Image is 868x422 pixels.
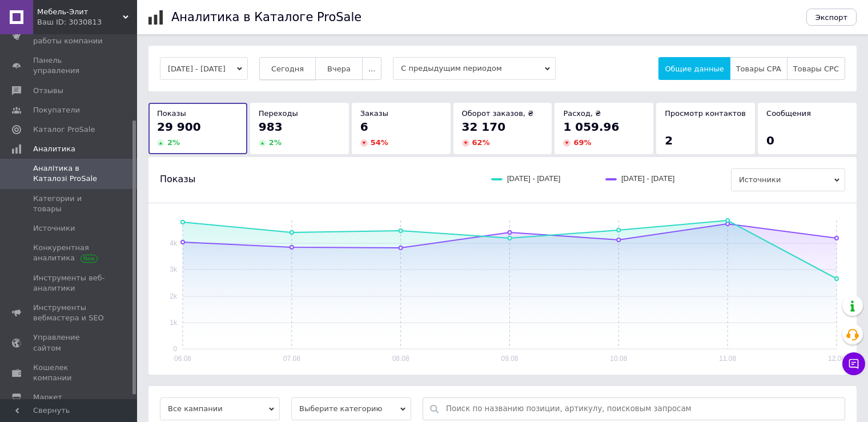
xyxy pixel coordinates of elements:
span: Мебель-Элит [37,7,123,17]
span: Аналітика в Каталозі ProSale [33,163,106,184]
text: 3k [170,266,178,274]
span: Переходы [259,109,298,118]
text: 4k [170,239,178,247]
span: 6 [360,120,368,134]
span: Показы [157,109,186,118]
span: Заказы [360,109,388,118]
span: Инструменты вебмастера и SEO [33,303,106,323]
span: 69 % [573,138,591,147]
span: С предыдущим периодом [393,57,556,80]
span: Категории и товары [33,194,106,214]
span: ... [368,65,375,73]
text: 0 [173,345,177,353]
span: 62 % [472,138,490,147]
span: 29 900 [157,120,201,134]
span: Сообщения [766,109,811,118]
button: Вчера [315,57,363,80]
span: 2 [665,134,673,147]
span: Маркет [33,392,62,403]
span: Инструменты веб-аналитики [33,273,106,294]
span: Просмотр контактов [665,109,746,118]
span: Выберите категорию [291,397,411,420]
span: Покупатели [33,105,80,115]
text: 2k [170,292,178,300]
span: Источники [731,168,845,191]
span: Расход, ₴ [563,109,601,118]
span: 2 % [269,138,282,147]
text: 07.08 [283,355,300,363]
span: Сегодня [271,65,304,73]
input: Поиск по названию позиции, артикулу, поисковым запросам [446,398,839,420]
text: 06.08 [174,355,191,363]
span: 1 059.96 [563,120,619,134]
text: 10.08 [610,355,627,363]
span: Панель управления [33,55,106,76]
span: Показатели работы компании [33,26,106,46]
span: 983 [259,120,283,134]
span: 2 % [167,138,180,147]
text: 12.08 [828,355,845,363]
text: 11.08 [719,355,736,363]
button: ... [362,57,381,80]
h1: Аналитика в Каталоге ProSale [171,10,361,24]
span: Управление сайтом [33,332,106,353]
span: Показы [160,173,195,186]
span: Товары CPA [736,65,781,73]
button: Общие данные [658,57,730,80]
button: Экспорт [806,9,857,26]
span: 54 % [371,138,388,147]
button: Товары CPC [787,57,845,80]
button: Чат с покупателем [842,352,865,375]
text: 1k [170,319,178,327]
span: Все кампании [160,397,280,420]
span: 0 [766,134,774,147]
span: Общие данные [665,65,724,73]
div: Ваш ID: 3030813 [37,17,137,27]
span: Источники [33,223,75,234]
span: 32 170 [462,120,506,134]
button: Товары CPA [730,57,787,80]
span: Кошелек компании [33,363,106,383]
span: Экспорт [815,13,847,22]
text: 09.08 [501,355,518,363]
span: Каталог ProSale [33,124,95,135]
span: Товары CPC [793,65,839,73]
button: [DATE] - [DATE] [160,57,248,80]
button: Сегодня [259,57,316,80]
span: Оборот заказов, ₴ [462,109,534,118]
span: Конкурентная аналитика [33,243,106,263]
span: Вчера [327,65,351,73]
span: Отзывы [33,86,63,96]
text: 08.08 [392,355,409,363]
span: Аналитика [33,144,75,154]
